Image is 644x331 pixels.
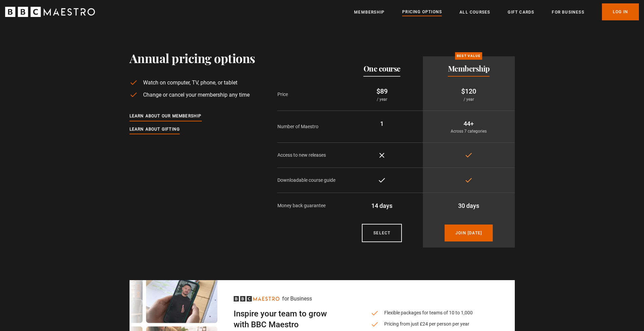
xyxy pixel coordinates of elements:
[354,3,639,20] nav: Primary
[354,9,385,16] a: Membership
[347,119,417,128] p: 1
[130,113,202,120] a: Learn about our membership
[371,320,488,328] li: Pricing from just £24 per person per year
[402,8,442,16] a: Pricing Options
[282,295,312,303] p: for Business
[508,9,534,16] a: Gift Cards
[445,225,493,241] a: Join [DATE]
[347,201,417,210] p: 14 days
[234,296,279,301] svg: BBC Maestro
[277,123,341,130] p: Number of Maestro
[130,126,180,133] a: Learn about gifting
[552,9,584,16] a: For business
[5,7,95,17] svg: BBC Maestro
[364,64,401,73] h2: One course
[234,308,344,330] h2: Inspire your team to grow with BBC Maestro
[455,52,482,60] p: Best value
[428,128,509,134] p: Across 7 categories
[277,152,341,159] p: Access to new releases
[347,86,417,96] p: $89
[130,51,255,65] h1: Annual pricing options
[460,9,490,16] a: All Courses
[130,79,255,87] li: Watch on computer, TV, phone, or tablet
[130,91,255,99] li: Change or cancel your membership any time
[428,96,509,102] p: / year
[602,3,639,20] a: Log In
[277,202,341,209] p: Money back guarantee
[428,86,509,96] p: $120
[347,96,417,102] p: / year
[448,64,490,73] h2: Membership
[362,224,402,242] a: Courses
[277,177,341,184] p: Downloadable course guide
[371,309,488,316] li: Flexible packages for teams of 10 to 1,000
[277,91,341,98] p: Price
[428,201,509,210] p: 30 days
[428,119,509,128] p: 44+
